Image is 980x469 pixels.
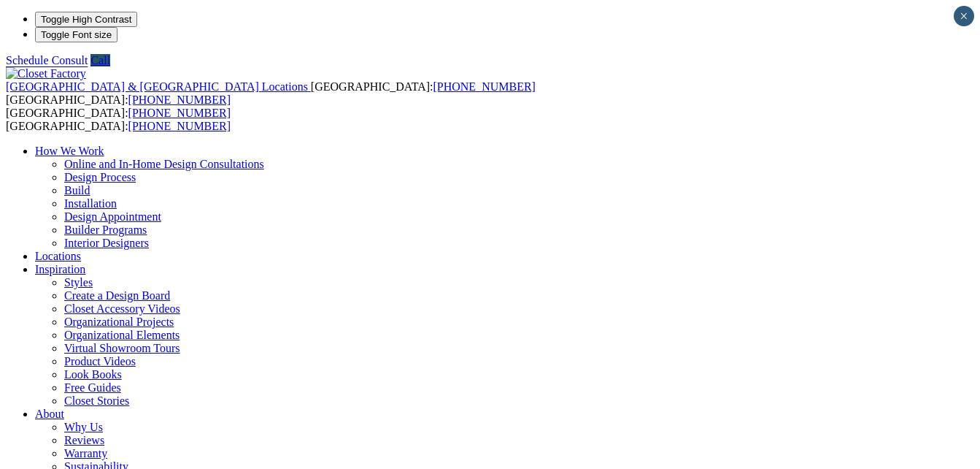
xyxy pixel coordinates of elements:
[6,80,536,106] span: [GEOGRAPHIC_DATA]: [GEOGRAPHIC_DATA]:
[64,434,104,446] a: Reviews
[64,421,103,433] a: Why Us
[64,447,107,460] a: Warranty
[35,145,104,157] a: How We Work
[35,408,64,420] a: About
[35,250,81,262] a: Locations
[64,197,117,210] a: Installation
[128,107,231,119] a: [PHONE_NUMBER]
[64,355,136,367] a: Product Videos
[64,184,90,197] a: Build
[64,276,93,289] a: Styles
[41,29,112,40] span: Toggle Font size
[6,54,88,66] a: Schedule Consult
[64,289,170,302] a: Create a Design Board
[35,263,85,275] a: Inspiration
[41,14,131,25] span: Toggle High Contrast
[35,12,137,27] button: Toggle High Contrast
[6,107,231,132] span: [GEOGRAPHIC_DATA]: [GEOGRAPHIC_DATA]:
[64,316,174,328] a: Organizational Projects
[6,80,308,93] span: [GEOGRAPHIC_DATA] & [GEOGRAPHIC_DATA] Locations
[6,80,311,93] a: [GEOGRAPHIC_DATA] & [GEOGRAPHIC_DATA] Locations
[433,80,535,93] a: [PHONE_NUMBER]
[64,394,129,407] a: Closet Stories
[64,302,180,315] a: Closet Accessory Videos
[64,368,122,381] a: Look Books
[64,158,264,170] a: Online and In-Home Design Consultations
[954,6,974,26] button: Close
[35,27,117,42] button: Toggle Font size
[64,342,180,354] a: Virtual Showroom Tours
[64,224,147,236] a: Builder Programs
[64,237,149,249] a: Interior Designers
[128,120,231,132] a: [PHONE_NUMBER]
[128,94,231,106] a: [PHONE_NUMBER]
[64,329,180,341] a: Organizational Elements
[64,171,136,183] a: Design Process
[64,210,161,223] a: Design Appointment
[64,381,121,394] a: Free Guides
[90,54,110,66] a: Call
[6,67,86,80] img: Closet Factory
